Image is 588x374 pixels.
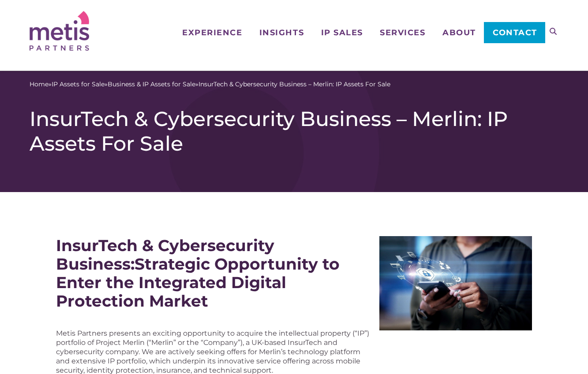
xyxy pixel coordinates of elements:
span: About [442,29,476,37]
a: IP Assets for Sale [52,80,105,89]
img: Image [379,236,532,330]
a: Home [30,80,49,89]
span: » » » [30,80,390,89]
img: Metis Partners [30,11,89,51]
span: Insights [259,29,304,37]
span: IP Sales [321,29,363,37]
h1: InsurTech & Cybersecurity Business – Merlin: IP Assets For Sale [30,107,559,156]
span: InsurTech & Cybersecurity Business – Merlin: IP Assets For Sale [198,80,390,89]
span: Contact [493,29,537,37]
a: Contact [484,22,545,43]
span: Experience [182,29,242,37]
strong: Strategic Opportunity to Enter the Integrated Digital Protection Market [56,254,340,311]
span: Services [380,29,425,37]
a: Business & IP Assets for Sale [108,80,195,89]
strong: InsurTech & Cybersecurity Business: [56,236,274,274]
